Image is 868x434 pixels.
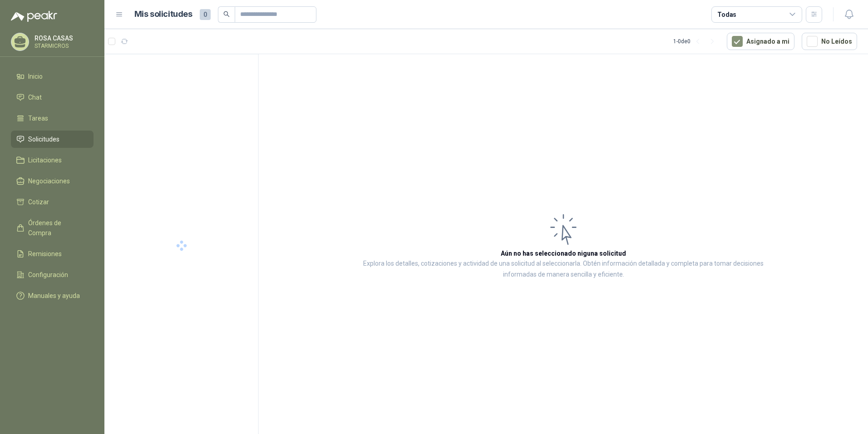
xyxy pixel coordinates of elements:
[35,43,91,49] p: STARMICROS
[11,214,94,242] a: Órdenes de Compra
[28,134,59,144] span: Solicitudes
[28,155,62,165] span: Licitaciones
[28,218,85,238] span: Órdenes de Compra
[727,33,794,50] button: Asignado a mi
[501,248,626,258] h3: Aún no has seleccionado niguna solicitud
[11,193,94,211] a: Cotizar
[717,10,736,20] div: Todas
[28,113,48,123] span: Tareas
[11,131,94,148] a: Solicitudes
[673,34,720,49] div: 1 - 0 de 0
[28,249,62,259] span: Remisiones
[11,11,57,22] img: Logo peakr
[28,176,70,186] span: Negociaciones
[802,33,857,50] button: No Leídos
[223,11,230,17] span: search
[28,71,43,81] span: Inicio
[11,151,94,169] a: Licitaciones
[11,89,94,106] a: Chat
[35,35,91,41] p: ROSA CASAS
[28,291,80,301] span: Manuales y ayuda
[28,197,49,207] span: Cotizar
[134,8,192,21] h1: Mis solicitudes
[11,68,94,85] a: Inicio
[350,258,777,280] p: Explora los detalles, cotizaciones y actividad de una solicitud al seleccionarla. Obtén informaci...
[11,287,94,304] a: Manuales y ayuda
[11,110,94,127] a: Tareas
[11,266,94,283] a: Configuración
[200,9,211,20] span: 0
[11,245,94,262] a: Remisiones
[28,92,42,102] span: Chat
[28,270,68,280] span: Configuración
[11,172,94,190] a: Negociaciones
